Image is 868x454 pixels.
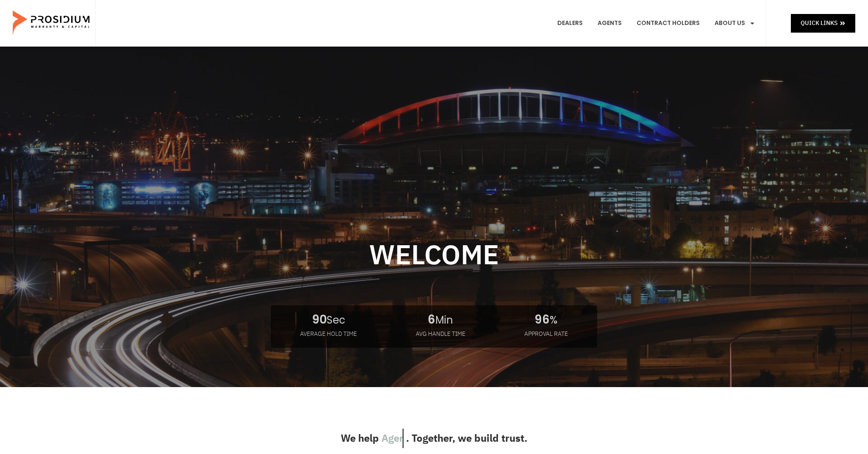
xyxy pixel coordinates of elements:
a: Quick Links [791,14,855,32]
a: Agents [591,8,628,39]
span: . Together, we build trust. [406,429,527,448]
nav: Menu [551,8,762,39]
a: Dealers [551,8,589,39]
span: Quick Links [801,18,837,28]
a: About Us [708,8,762,39]
a: Contract Holders [630,8,706,39]
span: We help [341,429,379,448]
